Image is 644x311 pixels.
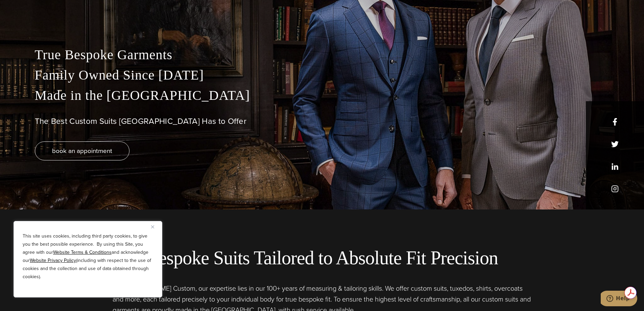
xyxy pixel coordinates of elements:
h1: The Best Custom Suits [GEOGRAPHIC_DATA] Has to Offer [35,116,610,126]
img: Close [151,225,154,228]
a: book an appointment [35,141,129,160]
a: Website Privacy Policy [30,257,76,264]
iframe: Opens a widget where you can chat to one of our agents [601,291,637,308]
p: This site uses cookies, including third party cookies, to give you the best possible experience. ... [23,232,153,281]
span: book an appointment [52,146,112,156]
p: True Bespoke Garments Family Owned Since [DATE] Made in the [GEOGRAPHIC_DATA] [35,45,610,106]
a: Website Terms & Conditions [53,249,112,256]
button: Close [151,223,159,231]
h2: Bespoke Suits Tailored to Absolute Fit Precision [53,247,591,269]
